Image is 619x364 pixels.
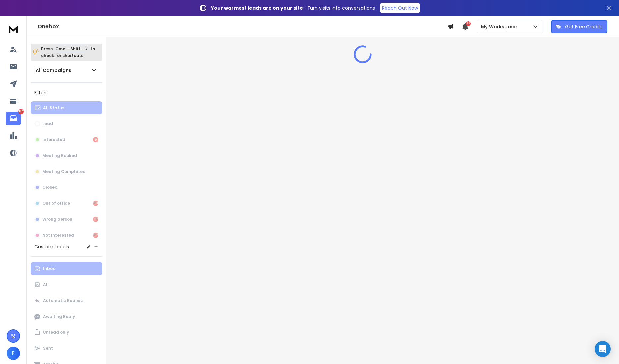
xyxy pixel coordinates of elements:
p: Get Free Credits [565,23,603,30]
h1: Onebox [38,23,447,31]
p: My Workspace [481,23,519,30]
p: – Turn visits into conversations [211,5,375,11]
strong: Your warmest leads are on your site [211,5,303,11]
p: 127 [18,109,24,114]
p: Press to check for shortcuts. [41,46,95,59]
a: 127 [7,112,20,125]
h3: Custom Labels [34,243,69,250]
h1: All Campaigns [36,67,71,74]
span: 26 [466,21,471,26]
button: F [7,347,20,360]
div: Open Intercom Messenger [595,341,611,357]
a: Reach Out Now [380,3,420,13]
button: All Campaigns [31,64,102,77]
button: Get Free Credits [551,20,607,33]
img: logo [7,23,20,35]
h3: Filters [31,88,102,97]
span: Cmd + Shift + k [54,45,89,53]
p: Reach Out Now [382,5,418,11]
